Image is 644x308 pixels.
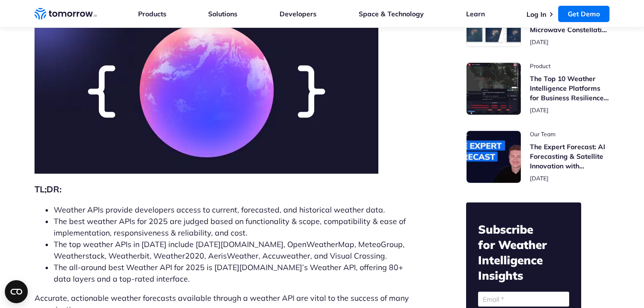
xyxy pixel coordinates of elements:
[558,6,609,22] a: Get Demo
[138,10,166,18] a: Products
[530,107,549,114] span: publish date
[530,175,549,182] span: publish date
[54,238,415,261] li: The top weather APIs in [DATE] include [DATE][DOMAIN_NAME], OpenWeatherMap, MeteoGroup, Weatherst...
[466,130,610,183] a: Read The Expert Forecast: AI Forecasting & Satellite Innovation with Randy Chase
[208,10,237,18] a: Solutions
[35,183,415,196] h2: TL;DR:
[478,292,569,307] input: Email *
[466,10,485,18] a: Learn
[359,10,424,18] a: Space & Technology
[54,261,415,284] li: The all-around best Weather API for 2025 is [DATE][DOMAIN_NAME]’s Weather API, offering 80+ data ...
[530,38,549,46] span: publish date
[527,10,546,19] a: Log In
[530,130,610,138] span: post catecory
[54,215,415,238] li: The best weather APIs for 2025 are judged based on functionality & scope, compatibility & ease of...
[54,204,415,215] li: Weather APIs provide developers access to current, forecasted, and historical weather data.
[280,10,316,18] a: Developers
[530,62,610,70] span: post catecory
[530,142,610,171] h3: The Expert Forecast: AI Forecasting & Satellite Innovation with [PERSON_NAME]
[478,222,569,283] h2: Subscribe for Weather Intelligence Insights
[5,280,28,303] button: Open CMP widget
[530,74,610,103] h3: The Top 10 Weather Intelligence Platforms for Business Resilience in [DATE]
[466,62,610,115] a: Read The Top 10 Weather Intelligence Platforms for Business Resilience in 2025
[35,7,97,21] a: Home link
